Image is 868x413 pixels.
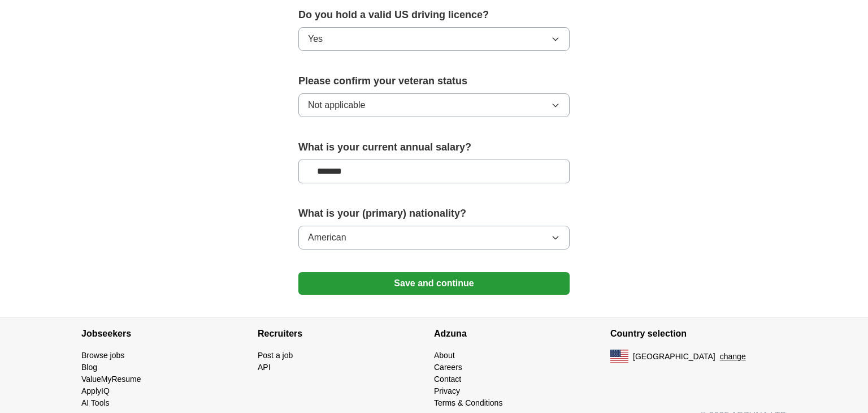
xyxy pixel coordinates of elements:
h4: Country selection [610,318,787,350]
label: Please confirm your veteran status [298,74,570,89]
button: change [720,351,746,363]
span: Yes [308,32,323,46]
a: ApplyIQ [81,386,110,395]
a: Post a job [258,351,293,360]
button: Not applicable [298,93,570,117]
label: What is your (primary) nationality? [298,206,570,221]
span: American [308,231,346,244]
a: AI Tools [81,398,110,407]
a: Privacy [434,386,460,395]
span: [GEOGRAPHIC_DATA] [633,351,715,363]
span: Not applicable [308,98,365,112]
a: About [434,351,455,360]
a: Careers [434,363,462,372]
a: Blog [81,363,97,372]
button: Save and continue [298,272,570,295]
button: American [298,226,570,249]
label: Do you hold a valid US driving licence? [298,7,570,23]
a: Terms & Conditions [434,398,502,407]
button: Yes [298,27,570,51]
a: Browse jobs [81,351,124,360]
a: API [258,363,271,372]
a: ValueMyResume [81,375,141,384]
img: US flag [610,350,628,363]
label: What is your current annual salary? [298,140,570,155]
a: Contact [434,375,461,384]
